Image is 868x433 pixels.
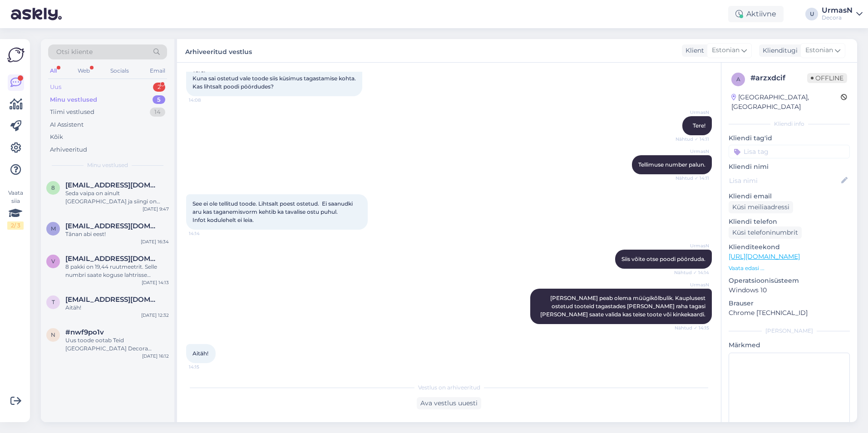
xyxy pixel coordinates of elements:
[142,353,169,359] div: [DATE] 16:12
[189,364,223,370] span: 14:15
[621,256,705,262] span: Siis võite otse poodi pöörduda.
[674,269,709,276] span: Nähtud ✓ 14:14
[729,201,793,213] div: Küsi meiliaadressi
[7,189,24,230] div: Vaata siia
[153,83,165,92] div: 2
[682,46,704,55] div: Klient
[143,206,169,212] div: [DATE] 9:47
[7,46,25,64] img: Askly Logo
[65,255,160,263] span: vdostojevskaja@gmail.com
[192,350,208,357] span: Aitäh!
[675,136,709,143] span: Nähtud ✓ 14:11
[712,45,740,55] span: Estonian
[76,65,92,77] div: Web
[192,200,354,223] span: See ei ole tellitud toode. Lihtsalt poest ostetud. Ei saanudki aru kas taganemisvorm kehtib ka ta...
[51,184,55,191] span: 8
[65,189,169,206] div: Seda vaipa on ainult [GEOGRAPHIC_DATA] ja siingi on kogus nii väike, et tellida ei saa. Ainult lõ...
[65,295,160,304] span: terippohla@gmail.com
[540,295,707,318] span: [PERSON_NAME] peab olema müügikõlbulik. Kauplusest ostetud tooteid tagastades [PERSON_NAME] raha ...
[51,258,55,265] span: v
[805,45,833,55] span: Estonian
[729,120,850,128] div: Kliendi info
[417,397,481,409] div: Ava vestlus uuesti
[729,226,802,239] div: Küsi telefoninumbrit
[50,133,63,142] div: Kõik
[65,336,169,353] div: Uus toode ootab Teid [GEOGRAPHIC_DATA] Decora arvemüügis (kohe uksest sisse tulles vasakul esimen...
[822,7,853,14] div: UrmasN
[65,263,169,279] div: 8 pakki on 19,44 ruutmeetrit. Selle numbri saate koguse lahtrisse sisestada. Selle koguse hind on...
[108,65,131,77] div: Socials
[48,65,59,77] div: All
[50,120,84,129] div: AI Assistent
[729,192,850,201] p: Kliendi email
[729,264,850,272] p: Vaata edasi ...
[65,304,169,312] div: Aitäh!
[50,108,94,117] div: Tiimi vestlused
[418,384,480,392] span: Vestlus on arhiveeritud
[822,7,863,21] a: UrmasNDecora
[805,8,818,20] div: U
[189,230,223,237] span: 14:14
[728,6,784,22] div: Aktiivne
[87,161,128,169] span: Minu vestlused
[153,95,165,104] div: 5
[65,230,169,238] div: Tãnan abi eest!
[750,73,807,84] div: # arzxdcif
[50,145,87,154] div: Arhiveeritud
[675,175,709,182] span: Nähtud ✓ 14:11
[50,95,97,104] div: Minu vestlused
[52,299,55,305] span: t
[675,242,709,249] span: UrmasN
[141,238,169,245] div: [DATE] 16:34
[50,83,61,92] div: Uus
[51,331,55,338] span: n
[822,14,853,21] div: Decora
[65,222,160,230] span: merle152@hotmail.com
[736,76,740,83] span: a
[759,46,798,55] div: Klienditugi
[729,162,850,172] p: Kliendi nimi
[51,225,56,232] span: m
[192,67,356,90] span: Tere! Kuna sai ostetud vale toode siis küsimus tagastamise kohta. Kas lihtsalt poodi pöördudes?
[729,308,850,318] p: Chrome [TECHNICAL_ID]
[729,327,850,335] div: [PERSON_NAME]
[185,44,252,57] label: Arhiveeritud vestlus
[638,161,705,168] span: Tellimuse number palun.
[731,93,841,112] div: [GEOGRAPHIC_DATA], [GEOGRAPHIC_DATA]
[7,221,24,230] div: 2 / 3
[675,281,709,288] span: UrmasN
[729,133,850,143] p: Kliendi tag'id
[56,47,93,57] span: Otsi kliente
[729,145,850,158] input: Lisa tag
[729,340,850,350] p: Märkmed
[675,325,709,331] span: Nähtud ✓ 14:15
[675,148,709,155] span: UrmasN
[693,122,705,129] span: Tere!
[65,181,160,189] span: 8dkristina@gmail.com
[729,242,850,252] p: Klienditeekond
[729,176,839,186] input: Lisa nimi
[729,217,850,226] p: Kliendi telefon
[65,328,104,336] span: #nwf9po1v
[142,279,169,286] div: [DATE] 14:13
[729,252,800,261] a: [URL][DOMAIN_NAME]
[729,299,850,308] p: Brauser
[729,285,850,295] p: Windows 10
[150,108,165,117] div: 14
[729,276,850,285] p: Operatsioonisüsteem
[807,73,847,83] span: Offline
[141,312,169,319] div: [DATE] 12:32
[189,97,223,103] span: 14:08
[675,109,709,116] span: UrmasN
[148,65,167,77] div: Email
